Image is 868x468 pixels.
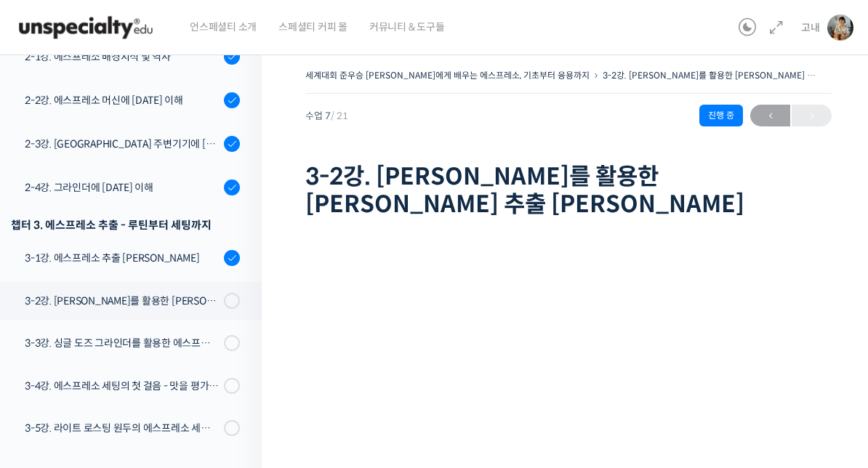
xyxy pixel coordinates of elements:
[4,347,96,384] a: 홈
[11,215,240,235] div: 챕터 3. 에스프레소 추출 - 루틴부터 세팅까지
[46,369,55,381] span: 홈
[25,420,220,436] div: 3-5강. 라이트 로스팅 원두의 에스프레소 세팅 방법
[305,70,590,81] a: 세계대회 준우승 [PERSON_NAME]에게 배우는 에스프레소, 기초부터 응용까지
[305,111,348,121] span: 수업 7
[750,105,790,126] a: ←이전
[188,347,279,384] a: 설정
[25,92,220,108] div: 2-2강. 에스프레소 머신에 [DATE] 이해
[25,179,220,195] div: 2-4강. 그라인더에 [DATE] 이해
[25,49,220,65] div: 2-1강. 에스프레소 배경지식 및 역사
[133,370,150,382] span: 대화
[331,110,348,122] span: / 21
[801,21,820,34] span: 고내
[225,369,242,381] span: 설정
[699,105,743,126] div: 진행 중
[96,347,188,384] a: 대화
[25,335,220,351] div: 3-3강. 싱글 도즈 그라인더를 활용한 에스프레소 추출 [PERSON_NAME]
[25,293,220,309] div: 3-2강. [PERSON_NAME]를 활용한 [PERSON_NAME] 추출 [PERSON_NAME]
[750,106,790,126] span: ←
[25,378,220,394] div: 3-4강. 에스프레소 세팅의 첫 걸음 - 맛을 평가하는 3단계 프로세스 & TDS 측정
[305,163,832,219] h1: 3-2강. [PERSON_NAME]를 활용한 [PERSON_NAME] 추출 [PERSON_NAME]
[25,250,220,266] div: 3-1강. 에스프레소 추출 [PERSON_NAME]
[25,136,220,152] div: 2-3강. [GEOGRAPHIC_DATA] 주변기기에 [DATE] 이해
